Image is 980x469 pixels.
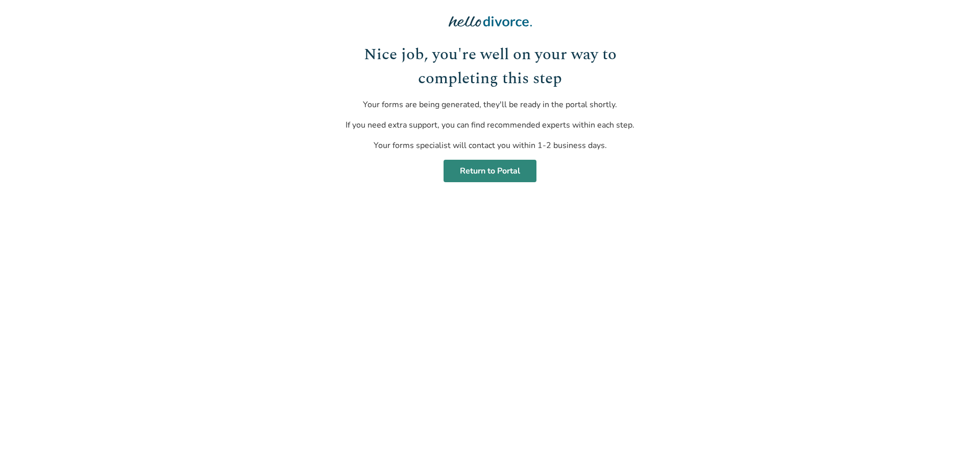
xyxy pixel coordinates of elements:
[336,139,644,152] p: Your forms specialist will contact you within 1-2 business days.
[336,98,644,111] p: Your forms are being generated, they'll be ready in the portal shortly.
[336,119,644,131] p: If you need extra support, you can find recommended experts within each step.
[336,43,644,90] h1: Nice job, you're well on your way to completing this step
[929,420,980,469] iframe: Chat Widget
[444,160,536,182] a: Return to Portal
